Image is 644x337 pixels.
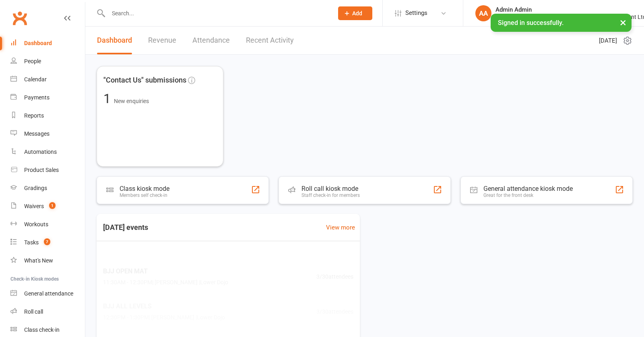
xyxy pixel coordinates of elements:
span: 3 / 30 attendees [316,307,353,316]
a: Calendar [10,70,85,89]
div: General attendance kiosk mode [483,185,573,192]
div: Class check-in [24,327,60,333]
span: 7 [44,238,50,245]
div: What's New [24,257,53,264]
div: Messages [24,130,50,137]
a: Recent Activity [246,27,294,54]
div: Tasks [24,239,39,246]
div: Members self check-in [120,192,169,198]
a: Tasks 7 [10,234,85,252]
span: 1 [49,202,56,209]
button: Add [338,6,372,20]
div: Calendar [24,76,47,83]
a: Product Sales [10,161,85,179]
div: People [24,58,41,64]
a: Roll call [10,303,85,321]
a: Workouts [10,215,85,234]
span: Signed in successfully. [498,19,563,27]
div: General attendance [24,290,73,297]
div: Workouts [24,221,48,227]
a: Dashboard [97,27,132,54]
div: Staff check-in for members [301,192,360,198]
div: Roll call kiosk mode [301,185,360,192]
div: Payments [24,94,50,101]
button: × [616,14,630,31]
div: Gradings [24,185,47,191]
a: Automations [10,143,85,161]
div: Automations [24,149,57,155]
span: [DATE] [599,36,617,45]
div: Dashboard [24,40,52,46]
span: 1 [103,91,114,106]
span: BJJ OPEN MAT [103,266,228,277]
a: People [10,52,85,70]
a: Gradings [10,179,85,197]
div: Great for the front desk [483,192,573,198]
span: BJJ ALL LEVELS [103,301,225,312]
div: Class kiosk mode [120,185,169,192]
div: AA [475,5,491,21]
h3: [DATE] events [97,220,155,235]
input: Search... [106,8,328,19]
span: 11:30AM - 12:30PM | [PERSON_NAME] | Lower Dojo [103,278,228,287]
span: 3 / 30 attendees [316,272,353,281]
a: View more [326,223,355,232]
div: Roll call [24,308,43,315]
a: General attendance kiosk mode [10,285,85,303]
div: Product Sales [24,167,59,173]
a: Revenue [148,27,176,54]
a: Reports [10,107,85,125]
span: New enquiries [114,98,149,104]
div: Waivers [24,203,44,209]
a: Clubworx [10,8,30,28]
a: Payments [10,89,85,107]
a: Dashboard [10,34,85,52]
span: Add [352,10,362,17]
a: Attendance [192,27,230,54]
div: Reports [24,112,44,119]
span: Settings [405,4,427,22]
a: Messages [10,125,85,143]
span: 12:30PM - 1:30PM | [PERSON_NAME] | Lower Dojo [103,313,225,322]
a: Waivers 1 [10,197,85,215]
a: What's New [10,252,85,270]
span: "Contact Us" submissions [103,74,186,86]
